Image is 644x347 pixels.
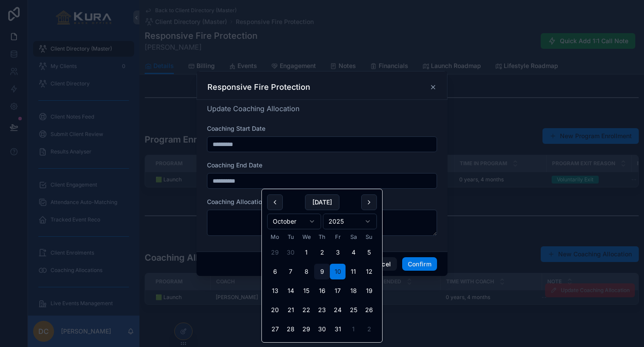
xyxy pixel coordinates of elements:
th: Monday [267,233,283,241]
button: Wednesday, 8 October 2025 [298,264,314,279]
button: Friday, 31 October 2025 [330,321,346,337]
button: Sunday, 19 October 2025 [361,283,377,299]
th: Tuesday [283,233,298,241]
button: Thursday, 23 October 2025 [314,302,330,318]
button: Friday, 10 October 2025, selected [330,264,346,279]
button: Sunday, 26 October 2025 [361,302,377,318]
button: Today, Thursday, 9 October 2025 [314,264,330,279]
button: Thursday, 16 October 2025 [314,283,330,299]
button: Tuesday, 14 October 2025 [283,283,298,299]
span: Update Coaching Allocation [207,104,299,113]
button: Thursday, 2 October 2025 [314,245,330,260]
button: Confirm [402,257,437,271]
button: Saturday, 4 October 2025 [346,245,361,260]
button: Saturday, 25 October 2025 [346,302,361,318]
button: Friday, 3 October 2025 [330,245,346,260]
button: Monday, 13 October 2025 [267,283,283,299]
button: Monday, 27 October 2025 [267,321,283,337]
button: Saturday, 11 October 2025 [346,264,361,279]
button: Sunday, 5 October 2025 [361,245,377,260]
button: Thursday, 30 October 2025 [314,321,330,337]
button: Monday, 29 September 2025 [267,245,283,260]
button: Sunday, 12 October 2025 [361,264,377,279]
button: [DATE] [305,194,339,210]
button: Tuesday, 7 October 2025 [283,264,298,279]
th: Thursday [314,233,330,241]
th: Saturday [346,233,361,241]
button: Sunday, 2 November 2025 [361,321,377,337]
button: Wednesday, 29 October 2025 [298,321,314,337]
span: Coaching Start Date [207,125,265,132]
button: Tuesday, 28 October 2025 [283,321,298,337]
th: Sunday [361,233,377,241]
h3: Responsive Fire Protection [207,82,310,92]
button: Tuesday, 30 September 2025 [283,245,298,260]
button: Saturday, 18 October 2025 [346,283,361,299]
button: Friday, 24 October 2025 [330,302,346,318]
span: Coaching End Date [207,161,262,169]
button: Wednesday, 1 October 2025 [298,245,314,260]
button: Saturday, 1 November 2025 [346,321,361,337]
button: Monday, 20 October 2025 [267,302,283,318]
th: Wednesday [298,233,314,241]
span: Coaching Allocation Note [207,198,281,205]
th: Friday [330,233,346,241]
button: Wednesday, 22 October 2025 [298,302,314,318]
button: Friday, 17 October 2025 [330,283,346,299]
table: October 2025 [267,233,377,337]
button: Wednesday, 15 October 2025 [298,283,314,299]
button: Tuesday, 21 October 2025 [283,302,298,318]
button: Monday, 6 October 2025 [267,264,283,279]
